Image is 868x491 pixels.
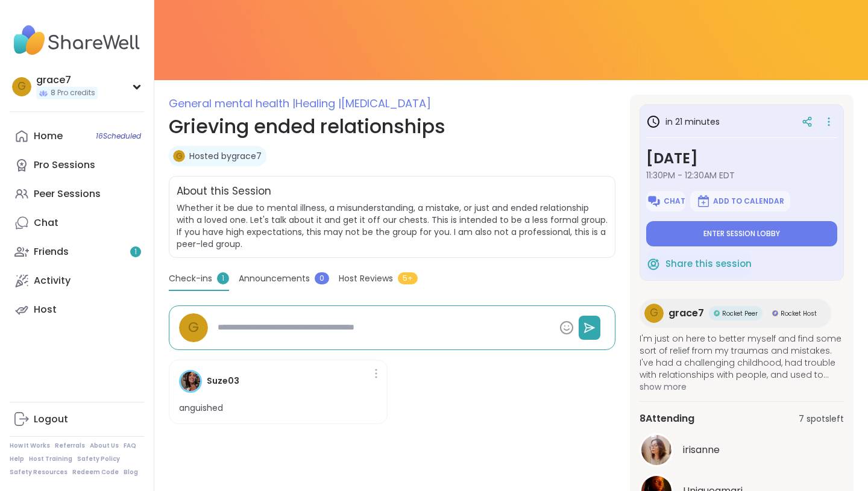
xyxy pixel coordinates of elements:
span: 8 Attending [640,411,694,426]
h3: in 21 minutes [646,114,720,129]
a: Logout [10,405,144,434]
span: 5+ [398,272,418,284]
span: grace7 [668,306,704,321]
span: 1 [217,272,229,284]
p: anguished [179,402,223,414]
span: Host Reviews [339,272,393,285]
div: Chat [34,216,58,230]
span: g [176,150,183,163]
img: Rocket Host [772,310,778,316]
img: ShareWell Logomark [696,194,711,208]
h3: [DATE] [646,148,837,169]
span: show more [640,381,844,393]
a: Home16Scheduled [10,122,144,151]
a: Chat [10,208,144,237]
span: Enter session lobby [703,229,780,239]
span: [MEDICAL_DATA] [341,96,431,111]
button: Enter session lobby [646,221,837,246]
a: Redeem Code [72,468,119,477]
div: Host [34,303,57,316]
span: g [188,317,199,338]
a: Pro Sessions [10,151,144,180]
button: Share this session [646,251,752,277]
img: ShareWell Logomark [647,194,661,208]
span: 8 Pro credits [51,88,95,98]
a: Peer Sessions [10,180,144,208]
img: Suze03 [181,372,200,391]
span: irisanne [683,443,720,457]
span: 16 Scheduled [96,131,141,141]
a: ggrace7Rocket PeerRocket PeerRocket HostRocket Host [640,299,831,328]
span: Check-ins [169,272,212,285]
span: Share this session [665,257,752,271]
div: Pro Sessions [34,158,95,172]
a: Safety Resources [10,468,68,477]
span: Chat [664,196,685,206]
span: 1 [134,247,137,257]
h2: About this Session [177,184,271,199]
div: Activity [34,274,71,287]
span: 0 [315,272,329,284]
div: Logout [34,413,68,426]
a: Friends1 [10,237,144,266]
div: grace7 [36,73,98,87]
a: Help [10,455,24,463]
div: Peer Sessions [34,187,101,201]
span: g [650,305,658,321]
a: Referrals [55,442,85,450]
button: Add to Calendar [690,191,790,211]
span: General mental health | [169,96,295,111]
a: Safety Policy [77,455,120,463]
h1: Grieving ended relationships [169,112,615,141]
span: Add to Calendar [713,196,784,206]
a: Host Training [29,455,72,463]
a: irisanneirisanne [640,433,844,467]
span: Whether it be due to mental illness, a misunderstanding, a mistake, or just and ended relationshi... [177,202,608,250]
img: ShareWell Nav Logo [10,19,144,61]
img: ShareWell Logomark [646,257,661,271]
a: About Us [90,442,119,450]
span: 7 spots left [799,413,844,425]
a: How It Works [10,442,50,450]
a: Activity [10,266,144,295]
a: Hosted bygrace7 [189,150,262,162]
a: FAQ [124,442,136,450]
span: 11:30PM - 12:30AM EDT [646,169,837,181]
span: Healing | [295,96,341,111]
a: Blog [124,468,138,477]
button: Chat [646,191,685,211]
div: Friends [34,245,69,258]
span: I'm just on here to better myself and find some sort of relief from my traumas and mistakes. I've... [640,333,844,381]
img: Rocket Peer [714,310,720,316]
div: Home [34,130,63,143]
img: irisanne [641,435,671,465]
a: Host [10,295,144,324]
span: g [17,79,26,95]
span: Rocket Peer [722,309,758,318]
span: Announcements [239,272,310,285]
h4: Suze03 [207,375,239,387]
span: Rocket Host [781,309,817,318]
